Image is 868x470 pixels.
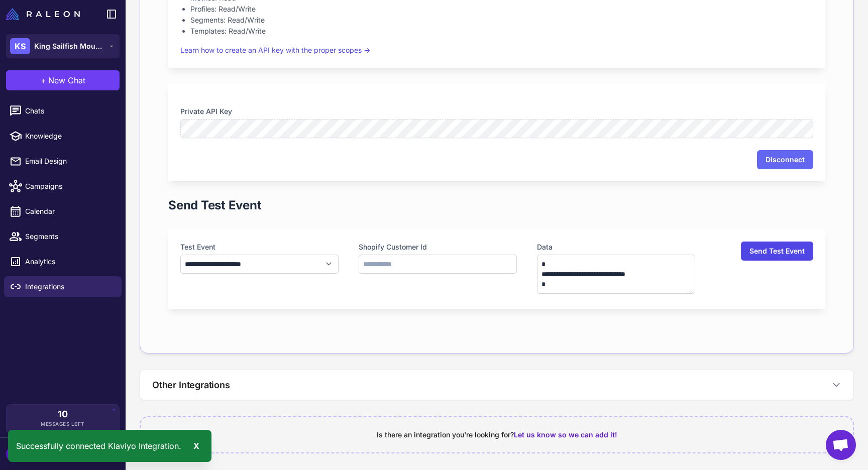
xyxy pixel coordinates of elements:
[25,181,114,192] span: Campaigns
[514,430,617,439] span: Let us know so we can add it!
[6,34,120,58] button: KSKing Sailfish Mounts
[537,242,695,253] label: Data
[6,70,120,90] button: +New Chat
[359,242,517,253] label: Shopify Customer Id
[25,206,114,217] span: Calendar
[4,100,122,122] a: Chats
[180,106,813,117] label: Private API Key
[25,131,114,142] span: Knowledge
[4,176,122,197] a: Campaigns
[4,151,122,172] a: Email Design
[25,256,114,267] span: Analytics
[6,8,84,20] a: Raleon Logo
[48,74,85,86] span: New Chat
[10,38,30,54] div: KS
[140,370,853,400] button: Other Integrations
[34,41,104,52] span: King Sailfish Mounts
[4,226,122,247] a: Segments
[152,378,230,392] h3: Other Integrations
[757,150,813,169] button: Disconnect
[6,8,80,20] img: Raleon Logo
[6,446,26,462] div: AO
[41,74,46,86] span: +
[180,242,339,253] label: Test Event
[180,46,370,54] a: Learn how to create an API key with the proper scopes →
[4,126,122,147] a: Knowledge
[25,105,114,116] span: Chats
[153,429,841,440] div: Is there an integration you're looking for?
[4,276,122,297] a: Integrations
[25,281,114,292] span: Integrations
[190,15,813,26] li: Segments: Read/Write
[58,410,68,419] span: 10
[190,26,813,37] li: Templates: Read/Write
[41,420,85,428] span: Messages Left
[190,4,813,15] li: Profiles: Read/Write
[189,438,203,454] div: X
[25,231,114,242] span: Segments
[25,156,114,167] span: Email Design
[8,430,211,462] div: Successfully connected Klaviyo Integration.
[4,201,122,222] a: Calendar
[168,197,261,213] h1: Send Test Event
[4,251,122,272] a: Analytics
[826,430,856,460] div: Open chat
[741,242,813,261] button: Send Test Event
